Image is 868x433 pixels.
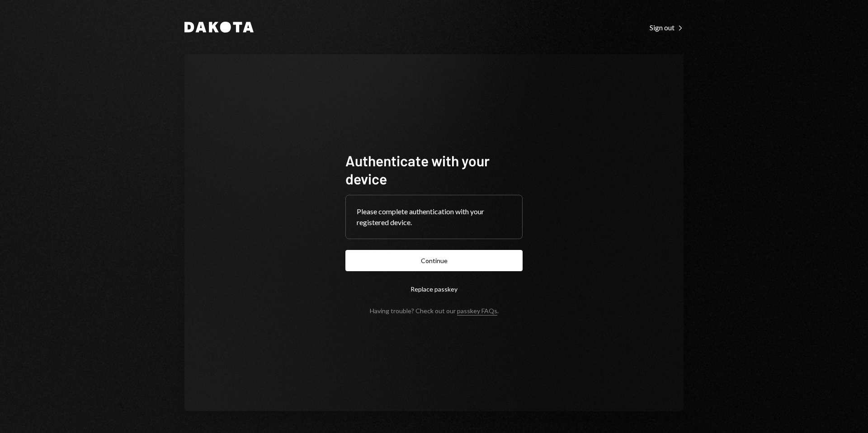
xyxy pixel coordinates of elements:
[650,23,684,32] div: Sign out
[370,307,499,315] div: Having trouble? Check out our .
[345,151,523,188] h1: Authenticate with your device
[357,206,511,228] div: Please complete authentication with your registered device.
[345,278,523,300] button: Replace passkey
[457,307,497,315] a: passkey FAQs
[650,22,684,32] a: Sign out
[345,250,523,271] button: Continue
